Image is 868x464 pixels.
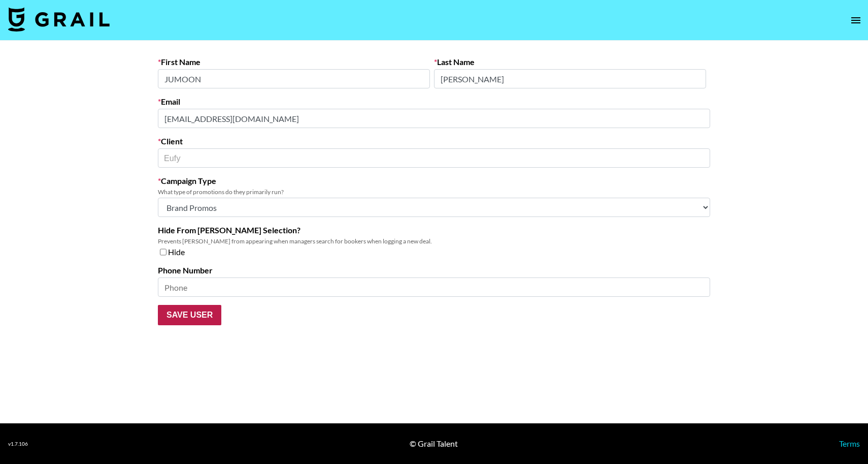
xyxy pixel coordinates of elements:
input: Email [158,109,710,128]
div: © Grail Talent [410,439,458,449]
label: Client [158,136,710,146]
label: Phone Number [158,265,710,275]
label: First Name [158,57,430,67]
label: Last Name [434,57,706,67]
img: Grail Talent [8,7,110,32]
button: open drawer [846,10,866,30]
a: Terms [839,439,860,448]
div: Prevents [PERSON_NAME] from appearing when managers search for bookers when logging a new deal. [158,237,710,245]
div: v 1.7.106 [8,441,28,447]
label: Hide From [PERSON_NAME] Selection? [158,225,710,235]
input: Save User [158,305,221,325]
input: Last Name [434,69,706,88]
input: Phone [158,277,710,297]
label: Campaign Type [158,176,710,186]
div: What type of promotions do they primarily run? [158,188,710,196]
input: First Name [158,69,430,88]
span: Hide [168,247,185,257]
label: Email [158,97,710,107]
